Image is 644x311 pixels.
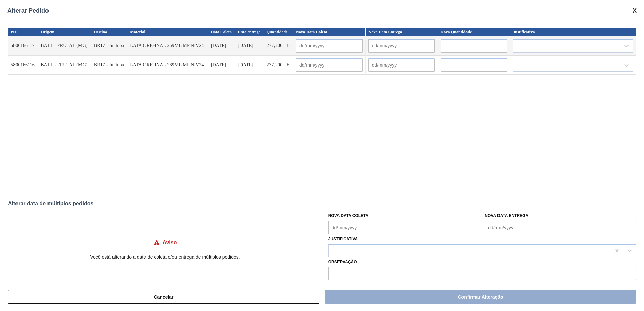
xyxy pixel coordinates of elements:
th: Data entrega [235,28,264,36]
td: BALL - FRUTAL (MG) [38,56,91,75]
th: Material [127,28,208,36]
th: Data Coleta [208,28,235,36]
td: BR17 - Juatuba [91,36,128,56]
td: 277,200 TH [264,56,293,75]
td: [DATE] [208,36,235,56]
th: Justificativa [510,28,636,36]
td: [DATE] [208,56,235,75]
td: BR17 - Juatuba [91,56,128,75]
td: LATA ORIGINAL 269ML MP NIV24 [127,36,208,56]
p: Você está alterando a data de coleta e/ou entrega de múltiplos pedidos. [8,254,322,260]
th: Destino [91,28,128,36]
label: Justificativa [328,237,358,241]
td: BALL - FRUTAL (MG) [38,36,91,56]
td: [DATE] [235,56,264,75]
th: Nova Data Entrega [366,28,438,36]
button: Cancelar [8,290,319,304]
input: dd/mm/yyyy [368,39,435,53]
th: Nova Quantidade [438,28,510,36]
input: dd/mm/yyyy [296,58,363,72]
div: Alterar data de múltiplos pedidos [8,201,636,207]
th: Nova Data Coleta [293,28,366,36]
input: dd/mm/yyyy [368,58,435,72]
th: Origem [38,28,91,36]
td: 5800166117 [8,36,38,56]
td: [DATE] [235,36,264,56]
td: LATA ORIGINAL 269ML MP NIV24 [127,56,208,75]
h4: Aviso [163,240,177,246]
th: Quantidade [264,28,293,36]
td: 277,200 TH [264,36,293,56]
label: Nova Data Coleta [328,213,369,218]
label: Nova Data Entrega [485,213,528,218]
input: dd/mm/yyyy [328,221,480,234]
th: PO [8,28,38,36]
label: Observação [328,257,636,267]
span: Alterar Pedido [7,7,49,14]
input: dd/mm/yyyy [485,221,636,234]
input: dd/mm/yyyy [296,39,363,53]
td: 5800166116 [8,56,38,75]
